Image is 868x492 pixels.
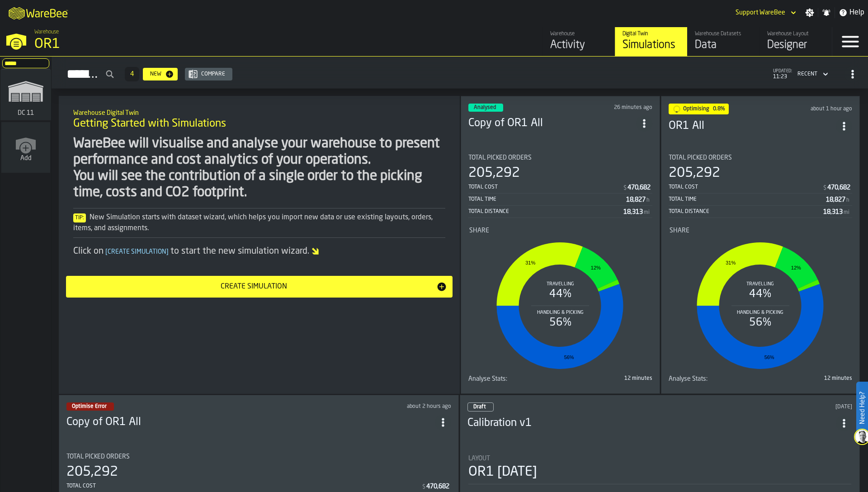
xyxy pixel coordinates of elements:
[66,453,451,460] div: Title
[818,8,835,17] label: button-toggle-Notifications
[669,147,853,386] section: card-SimulationDashboardCard-optimising
[34,36,278,52] div: OR1
[670,227,689,234] span: Share
[623,38,680,52] div: Simulations
[468,455,490,462] span: Layout
[802,8,818,17] label: button-toggle-Settings
[468,165,520,181] div: 205,292
[143,68,178,80] button: button-New
[626,196,646,203] div: Stat Value
[661,96,860,394] div: ItemListCard-DashboardItemContainer
[844,209,849,216] span: mi
[669,208,824,215] div: Total Distance
[669,154,853,161] div: Title
[468,147,652,386] section: card-SimulationDashboardCard-analyzed
[695,31,752,37] div: Warehouse Datasets
[16,109,36,117] span: DC 11
[468,455,851,462] div: Title
[550,31,608,37] div: Warehouse
[73,245,445,258] div: Click on to start the new simulation wizard.
[683,106,709,112] span: Optimising
[468,154,652,161] div: Title
[550,38,608,52] div: Activity
[615,27,687,56] a: link-to-/wh/i/02d92962-0f11-4133-9763-7cb092bceeef/simulations
[66,276,453,298] button: button-Create Simulation
[468,464,537,480] div: OR1 [DATE]
[849,7,864,18] span: Help
[759,27,832,56] a: link-to-/wh/i/02d92962-0f11-4133-9763-7cb092bceeef/designer
[857,383,867,433] label: Need Help?
[0,70,51,122] a: link-to-/wh/i/2e91095d-d0fa-471d-87cf-b9f7f81665fc/simulations
[468,184,623,190] div: Total Cost
[646,197,650,203] span: h
[468,154,532,161] span: Total Picked Orders
[468,196,626,203] div: Total Time
[468,455,851,484] div: stat-Layout
[674,404,853,410] div: Updated: 09/10/2025, 02:39:29 Created: 09/10/2025, 02:39:15
[767,38,825,52] div: Designer
[467,416,836,430] h3: Calibration v1
[669,154,853,218] div: stat-Total Picked Orders
[767,31,825,37] div: Warehouse Layout
[121,67,143,81] div: ButtonLoadMore-Load More-Prev-First-Last
[66,453,130,460] span: Total Picked Orders
[627,184,651,191] div: Stat Value
[66,402,114,411] div: status-2 2
[66,464,118,480] div: 205,292
[66,483,421,489] div: Total Cost
[644,209,650,216] span: mi
[105,249,108,255] span: [
[73,213,86,222] span: Tip:
[669,165,720,181] div: 205,292
[669,154,732,161] span: Total Picked Orders
[713,106,725,112] span: 0.8%
[835,7,868,18] label: button-toggle-Help
[670,227,852,234] div: Title
[695,38,752,52] div: Data
[104,249,170,255] span: Create Simulation
[669,119,836,133] h3: OR1 All
[669,375,853,386] div: stat-Analyse Stats:
[474,105,496,110] span: Analysed
[185,68,232,80] button: button-Compare
[467,402,494,412] div: status-0 2
[71,281,436,292] div: Create Simulation
[283,403,451,410] div: Updated: 10/10/2025, 09:52:48 Created: 10/10/2025, 02:22:56
[832,27,868,56] label: button-toggle-Menu
[762,375,852,382] div: 12 minutes
[823,185,826,191] span: $
[826,196,845,203] div: Stat Value
[669,104,729,114] div: status-1 2
[669,196,826,203] div: Total Time
[562,375,652,382] div: 12 minutes
[732,7,798,18] div: DropdownMenuValue-Support WareBee
[59,96,460,394] div: ItemListCard-
[468,375,652,386] div: stat-Analyse Stats:
[468,208,623,215] div: Total Distance
[669,375,759,383] div: Title
[687,27,759,56] a: link-to-/wh/i/02d92962-0f11-4133-9763-7cb092bceeef/data
[34,29,59,35] span: Warehouse
[773,69,792,74] span: updated:
[468,375,507,383] span: Analyse Stats:
[623,185,627,191] span: $
[130,71,134,77] span: 4
[468,154,652,218] div: stat-Total Picked Orders
[473,404,486,410] span: Draft
[66,415,435,430] div: Copy of OR1 All
[827,184,850,191] div: Stat Value
[426,483,449,490] div: Stat Value
[146,71,165,77] div: New
[542,27,615,56] a: link-to-/wh/i/02d92962-0f11-4133-9763-7cb092bceeef/feed/
[797,71,817,77] div: DropdownMenuValue-4
[846,197,849,203] span: h
[469,227,651,374] div: stat-Share
[794,69,830,80] div: DropdownMenuValue-4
